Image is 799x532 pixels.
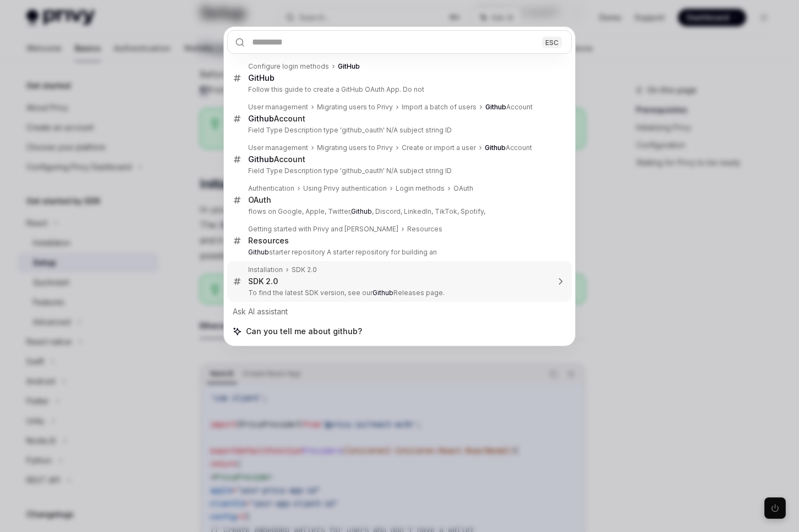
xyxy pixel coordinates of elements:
b: Github [351,207,372,215]
div: Resources [248,236,289,246]
p: Field Type Description type 'github_oauth' N/A subject string ID [248,167,549,175]
div: Account [485,103,533,112]
b: Github [485,143,506,152]
div: Create or import a user [402,143,476,152]
span: Can you tell me about github? [246,326,362,337]
b: GitHub [248,73,275,82]
div: SDK 2.0 [248,276,278,286]
div: Ask AI assistant [227,302,572,322]
div: Migrating users to Privy [317,103,393,112]
p: starter repository A starter repository for building an [248,248,549,257]
div: User management [248,143,308,152]
p: flows on Google, Apple, Twitter, , Discord, LinkedIn, TikTok, Spotify, [248,207,549,216]
div: User management [248,103,308,112]
div: Login methods [396,184,445,193]
div: Account [248,154,305,164]
b: Github [248,154,274,164]
div: OAuth [453,184,473,193]
b: Github [248,114,274,123]
div: SDK 2.0 [292,265,317,274]
div: Account [485,143,532,152]
b: Github [485,103,506,111]
div: ESC [542,36,562,48]
div: Getting started with Privy and [PERSON_NAME] [248,225,398,234]
div: Installation [248,265,283,274]
div: Configure login methods [248,62,329,71]
b: Github [248,248,269,256]
b: Github [373,289,393,297]
div: Import a batch of users [402,103,477,112]
div: Account [248,114,305,124]
div: Using Privy authentication [303,184,387,193]
div: OAuth [248,195,271,205]
div: Authentication [248,184,294,193]
div: Resources [407,225,442,234]
b: GitHub [338,62,360,70]
p: Field Type Description type 'github_oauth' N/A subject string ID [248,126,549,135]
p: To find the latest SDK version, see our Releases page. [248,289,549,297]
div: Migrating users to Privy [317,143,393,152]
p: Follow this guide to create a GitHub OAuth App. Do not [248,85,549,94]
